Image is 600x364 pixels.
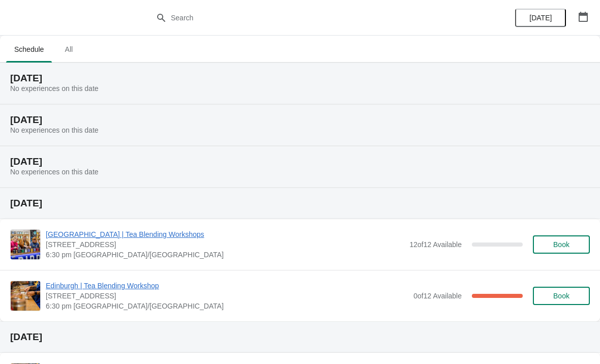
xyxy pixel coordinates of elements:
span: No experiences on this date [10,126,99,134]
button: Book [533,287,590,305]
span: [STREET_ADDRESS] [46,239,404,250]
img: Edinburgh | Tea Blending Workshop | 89 Rose Street, Edinburgh, EH2 3DT | 6:30 pm Europe/London [11,281,40,311]
button: [DATE] [515,9,566,27]
span: 6:30 pm [GEOGRAPHIC_DATA]/[GEOGRAPHIC_DATA] [46,301,408,311]
span: [DATE] [529,14,552,22]
h2: [DATE] [10,332,590,342]
h2: [DATE] [10,73,590,83]
span: Book [553,292,569,300]
span: No experiences on this date [10,168,99,176]
span: [GEOGRAPHIC_DATA] | Tea Blending Workshops [46,229,404,239]
span: All [56,40,81,58]
span: Book [553,240,569,249]
button: Book [533,235,590,254]
h2: [DATE] [10,115,590,125]
h2: [DATE] [10,198,590,208]
span: 12 of 12 Available [409,240,462,249]
span: 6:30 pm [GEOGRAPHIC_DATA]/[GEOGRAPHIC_DATA] [46,250,404,260]
span: Edinburgh | Tea Blending Workshop [46,281,408,291]
span: No experiences on this date [10,84,99,93]
h2: [DATE] [10,157,590,167]
span: [STREET_ADDRESS] [46,291,408,301]
span: Schedule [6,40,52,58]
span: 0 of 12 Available [413,292,462,300]
img: Glasgow | Tea Blending Workshops | 215 Byres Road, Glasgow G12 8UD, UK | 6:30 pm Europe/London [11,230,40,259]
input: Search [170,9,450,27]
